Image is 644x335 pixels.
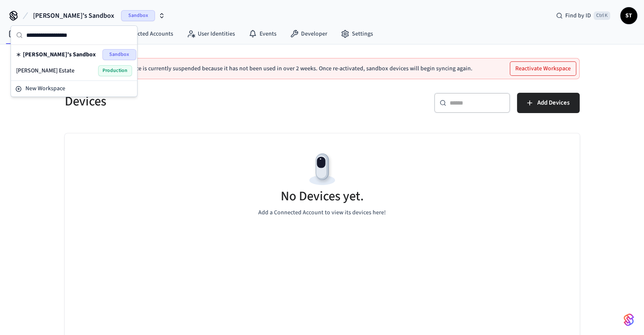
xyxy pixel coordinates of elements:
[624,313,634,327] img: SeamLogoGradient.69752ec5.svg
[334,26,380,42] a: Settings
[25,84,65,93] span: New Workspace
[621,8,636,23] span: ST
[103,26,180,42] a: Connected Accounts
[242,26,283,42] a: Events
[517,93,580,113] button: Add Devices
[537,97,569,108] span: Add Devices
[549,8,617,23] div: Find by IDCtrl K
[283,26,334,42] a: Developer
[565,11,591,20] span: Find by ID
[258,208,386,217] p: Add a Connected Account to view its devices here!
[510,62,576,75] button: Reactivate Workspace
[303,150,341,188] img: Devices Empty State
[121,10,155,21] span: Sandbox
[98,65,132,76] span: Production
[180,26,242,42] a: User Identities
[594,11,610,20] span: Ctrl K
[12,82,136,96] button: New Workspace
[16,66,75,75] span: [PERSON_NAME] Estate
[65,93,317,110] h5: Devices
[23,50,96,59] span: [PERSON_NAME]'s Sandbox
[11,45,137,80] div: Suggestions
[33,11,114,21] span: [PERSON_NAME]'s Sandbox
[2,26,46,42] a: Devices
[79,65,473,72] p: This sandbox workspace is currently suspended because it has not been used in over 2 weeks. Once ...
[102,49,136,60] span: Sandbox
[620,7,637,24] button: ST
[281,188,364,205] h5: No Devices yet.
